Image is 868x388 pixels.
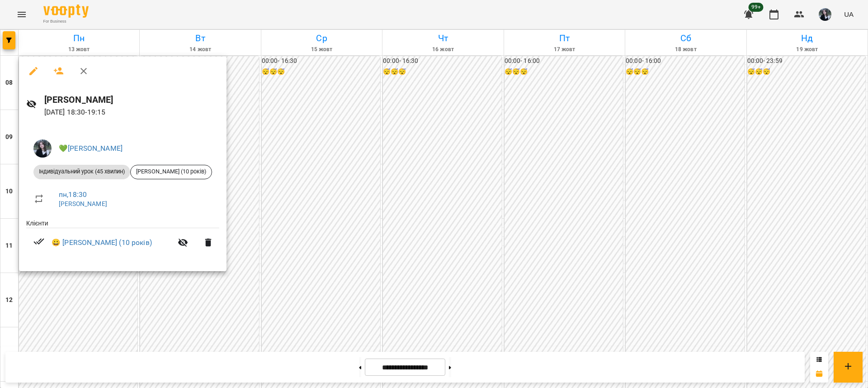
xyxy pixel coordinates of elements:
a: 💚[PERSON_NAME] [59,144,123,153]
span: [PERSON_NAME] (10 років) [131,168,212,176]
p: [DATE] 18:30 - 19:15 [44,107,219,118]
img: 91885ff653e4a9d6131c60c331ff4ae6.jpeg [33,139,52,158]
span: Індивідуальний урок (45 хвилин) [33,168,130,176]
h6: [PERSON_NAME] [44,93,219,107]
a: [PERSON_NAME] [59,200,107,207]
ul: Клієнти [26,219,219,261]
div: [PERSON_NAME] (10 років) [130,165,212,179]
a: пн , 18:30 [59,190,87,199]
a: 😀 [PERSON_NAME] (10 років) [52,237,152,248]
svg: Візит сплачено [33,236,44,247]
